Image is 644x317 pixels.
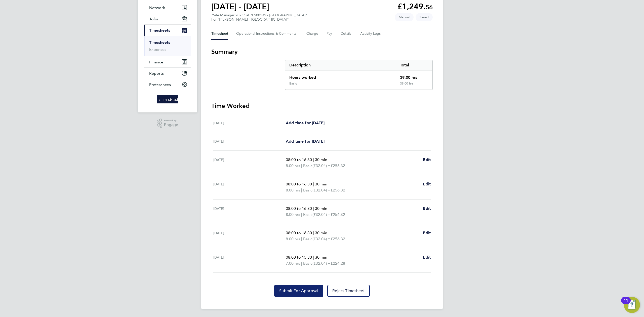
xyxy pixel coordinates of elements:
[213,206,286,218] div: [DATE]
[211,13,307,22] div: "Site Manager 2025" at "E500135 - [GEOGRAPHIC_DATA]"
[331,188,345,192] span: £256.32
[286,182,312,186] span: 08:00 to 16:30
[149,17,158,21] span: Jobs
[301,236,302,241] span: |
[286,188,300,192] span: 8.00 hrs
[213,181,286,193] div: [DATE]
[331,163,345,168] span: £256.32
[315,230,327,235] span: 30 min
[149,82,171,87] span: Preferences
[213,120,286,126] div: [DATE]
[164,123,178,127] span: Engage
[313,182,314,186] span: |
[149,40,170,45] a: Timesheets
[315,182,327,186] span: 30 min
[312,212,331,217] span: (£32.04) =
[423,157,431,162] span: Edit
[285,70,396,82] div: Hours worked
[426,4,433,11] span: 56
[332,288,365,293] span: Reject Timesheet
[327,285,370,297] button: Reject Timesheet
[315,157,327,162] span: 30 min
[286,121,325,125] span: Add time for [DATE]
[211,2,269,12] h1: [DATE] - [DATE]
[313,206,314,211] span: |
[149,60,163,64] span: Finance
[396,70,432,82] div: 39.00 hrs
[144,36,191,56] div: Timesheets
[164,118,178,123] span: Powered by
[144,13,191,24] button: Jobs
[211,48,433,297] section: Timesheet
[306,28,318,40] button: Charge
[144,56,191,67] button: Finance
[423,157,431,163] a: Edit
[289,82,297,86] div: Basic
[286,139,325,144] span: Add time for [DATE]
[157,118,178,128] a: Powered byEngage
[423,206,431,211] span: Edit
[144,79,191,90] button: Preferences
[331,212,345,217] span: £256.32
[312,261,331,266] span: (£32.04) =
[327,28,333,40] button: Pay
[423,230,431,235] span: Edit
[312,188,331,192] span: (£32.04) =
[396,82,432,90] div: 39.00 hrs
[303,236,312,242] span: Basic
[286,157,312,162] span: 08:00 to 16:30
[341,28,352,40] button: Details
[211,17,307,22] div: For "[PERSON_NAME] - [GEOGRAPHIC_DATA]"
[157,95,178,103] img: randstad-logo-retina.png
[286,236,300,241] span: 8.00 hrs
[416,13,433,21] span: This timesheet is Saved.
[423,181,431,187] a: Edit
[624,297,640,313] button: Open Resource Center, 11 new notifications
[286,206,312,211] span: 08:00 to 16:30
[423,255,431,260] span: Edit
[144,2,191,13] button: Network
[211,28,228,40] button: Timesheet
[149,5,165,10] span: Network
[360,28,381,40] button: Activity Logs
[286,255,312,260] span: 08:00 to 15:30
[303,212,312,218] span: Basic
[423,182,431,186] span: Edit
[149,28,170,33] span: Timesheets
[331,261,345,266] span: £224.28
[624,300,628,307] div: 11
[286,261,300,266] span: 7.00 hrs
[423,254,431,260] a: Edit
[313,230,314,235] span: |
[149,47,166,52] a: Expenses
[303,260,312,266] span: Basic
[149,71,164,76] span: Reports
[274,285,323,297] button: Submit For Approval
[286,138,325,144] a: Add time for [DATE]
[286,230,312,235] span: 08:00 to 16:30
[313,255,314,260] span: |
[397,2,433,11] app-decimal: £1,249.
[236,28,298,40] button: Operational Instructions & Comments
[396,60,432,70] div: Total
[285,60,433,90] div: Summary
[331,236,345,241] span: £256.32
[286,163,300,168] span: 8.00 hrs
[301,212,302,217] span: |
[312,236,331,241] span: (£32.04) =
[211,48,433,56] h3: Summary
[303,163,312,169] span: Basic
[213,254,286,266] div: [DATE]
[286,212,300,217] span: 8.00 hrs
[423,230,431,236] a: Edit
[211,102,433,110] h3: Time Worked
[303,187,312,193] span: Basic
[395,13,414,21] span: This timesheet was manually created.
[279,288,318,293] span: Submit For Approval
[301,188,302,192] span: |
[144,95,191,103] a: Go to home page
[213,138,286,144] div: [DATE]
[286,120,325,126] a: Add time for [DATE]
[285,60,396,70] div: Description
[312,163,331,168] span: (£32.04) =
